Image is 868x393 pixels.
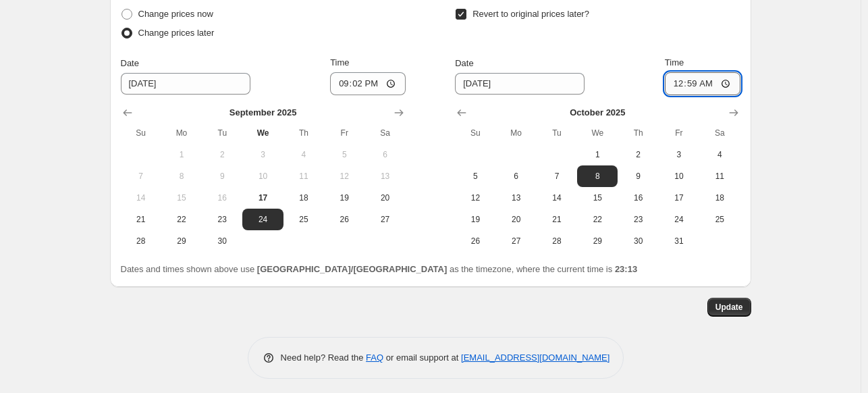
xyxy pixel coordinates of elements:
[329,214,359,225] span: 26
[460,236,490,246] span: 26
[577,122,618,144] th: Wednesday
[542,214,572,225] span: 21
[577,165,618,187] button: Wednesday October 8 2025
[542,171,572,182] span: 7
[664,128,694,138] span: Fr
[664,236,694,246] span: 31
[496,165,537,187] button: Monday October 6 2025
[161,230,202,252] button: Monday September 29 2025
[202,165,242,187] button: Tuesday September 9 2025
[496,187,537,209] button: Monday October 13 2025
[364,122,405,144] th: Saturday
[472,9,589,19] span: Revert to original prices later?
[699,165,740,187] button: Saturday October 11 2025
[121,58,139,68] span: Date
[161,122,202,144] th: Monday
[167,192,196,203] span: 15
[167,236,196,246] span: 29
[289,128,319,138] span: Th
[167,128,196,138] span: Mo
[283,122,324,144] th: Thursday
[207,236,237,246] span: 30
[460,128,490,138] span: Su
[582,149,612,160] span: 1
[664,214,694,225] span: 24
[121,73,250,95] input: 9/17/2025
[618,165,658,187] button: Thursday October 9 2025
[329,192,359,203] span: 19
[126,236,156,246] span: 28
[202,209,242,230] button: Tuesday September 23 2025
[161,144,202,165] button: Monday September 1 2025
[370,149,400,160] span: 6
[283,187,324,209] button: Thursday September 18 2025
[126,214,156,225] span: 21
[455,122,495,144] th: Sunday
[582,236,612,246] span: 29
[496,122,537,144] th: Monday
[582,171,612,182] span: 8
[455,58,473,68] span: Date
[283,209,324,230] button: Thursday September 25 2025
[242,187,283,209] button: Today Wednesday September 17 2025
[501,128,531,138] span: Mo
[707,298,751,317] button: Update
[167,171,196,182] span: 8
[623,236,653,246] span: 30
[659,187,699,209] button: Friday October 17 2025
[501,236,531,246] span: 27
[699,187,740,209] button: Saturday October 18 2025
[618,122,658,144] th: Thursday
[126,128,156,138] span: Su
[582,214,612,225] span: 22
[283,144,324,165] button: Thursday September 4 2025
[248,149,277,160] span: 3
[121,187,161,209] button: Sunday September 14 2025
[364,209,405,230] button: Saturday September 27 2025
[330,57,349,68] span: Time
[623,171,653,182] span: 9
[618,144,658,165] button: Thursday October 2 2025
[455,73,585,95] input: 9/17/2025
[121,122,161,144] th: Sunday
[455,230,495,252] button: Sunday October 26 2025
[699,144,740,165] button: Saturday October 4 2025
[329,128,359,138] span: Fr
[167,214,196,225] span: 22
[705,149,734,160] span: 4
[364,165,405,187] button: Saturday September 13 2025
[202,122,242,144] th: Tuesday
[364,187,405,209] button: Saturday September 20 2025
[577,144,618,165] button: Wednesday October 1 2025
[452,103,471,122] button: Show previous month, September 2025
[715,302,743,313] span: Update
[121,264,638,274] span: Dates and times shown above use as the timezone, where the current time is
[324,187,364,209] button: Friday September 19 2025
[537,209,577,230] button: Tuesday October 21 2025
[659,122,699,144] th: Friday
[324,209,364,230] button: Friday September 26 2025
[542,128,572,138] span: Tu
[665,57,684,68] span: Time
[202,187,242,209] button: Tuesday September 16 2025
[615,264,637,274] b: 23:13
[324,165,364,187] button: Friday September 12 2025
[207,214,237,225] span: 23
[623,214,653,225] span: 23
[705,214,734,225] span: 25
[207,171,237,182] span: 9
[289,149,319,160] span: 4
[248,192,277,203] span: 17
[370,128,400,138] span: Sa
[460,192,490,203] span: 12
[248,128,277,138] span: We
[289,192,319,203] span: 18
[542,236,572,246] span: 28
[537,230,577,252] button: Tuesday October 28 2025
[542,192,572,203] span: 14
[537,165,577,187] button: Tuesday October 7 2025
[618,209,658,230] button: Thursday October 23 2025
[699,122,740,144] th: Saturday
[202,144,242,165] button: Tuesday September 2 2025
[138,28,215,38] span: Change prices later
